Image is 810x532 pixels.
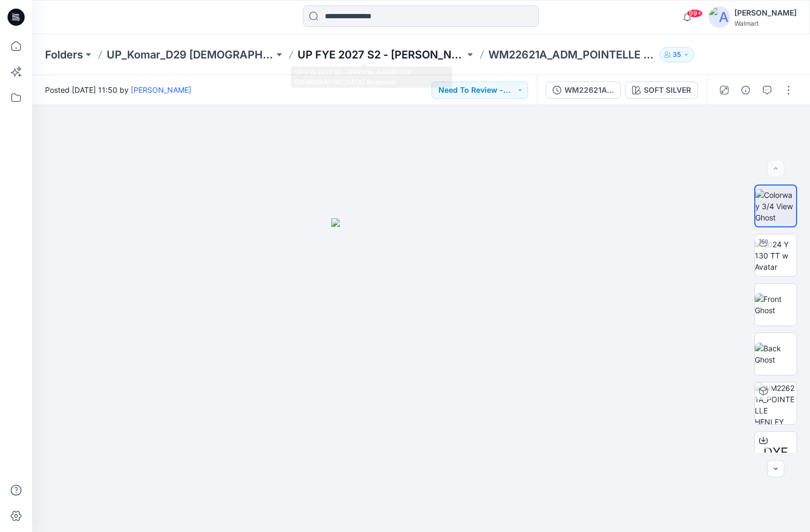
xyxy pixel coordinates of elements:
[488,47,656,62] p: WM22621A_ADM_POINTELLE HENLEY TEE
[687,9,703,18] span: 99+
[659,47,694,62] button: 35
[755,293,797,316] img: Front Ghost
[734,6,797,19] div: [PERSON_NAME]
[737,82,754,99] button: Details
[546,82,621,99] button: WM22621A_POINTELLE HENLEY TEE_REV1
[755,239,797,272] img: 2024 Y 130 TT w Avatar
[107,47,274,62] a: UP_Komar_D29 [DEMOGRAPHIC_DATA] Sleep
[755,343,797,365] img: Back Ghost
[673,49,681,61] p: 35
[755,189,796,223] img: Colorway 3/4 View Ghost
[755,382,797,424] img: WM22621A_POINTELLE HENLEY TEE_REV1 SOFT SILVER
[564,84,614,96] div: WM22621A_POINTELLE HENLEY TEE_REV1
[709,6,730,28] img: avatar
[45,84,191,95] span: Posted [DATE] 11:50 by
[298,47,465,62] a: UP FYE 2027 S2 - [PERSON_NAME] D29 [DEMOGRAPHIC_DATA] Sleepwear
[45,47,83,62] a: Folders
[131,85,191,94] a: [PERSON_NAME]
[734,19,797,27] div: Walmart
[763,443,788,462] span: DXF
[644,84,691,96] div: SOFT SILVER
[625,82,698,99] button: SOFT SILVER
